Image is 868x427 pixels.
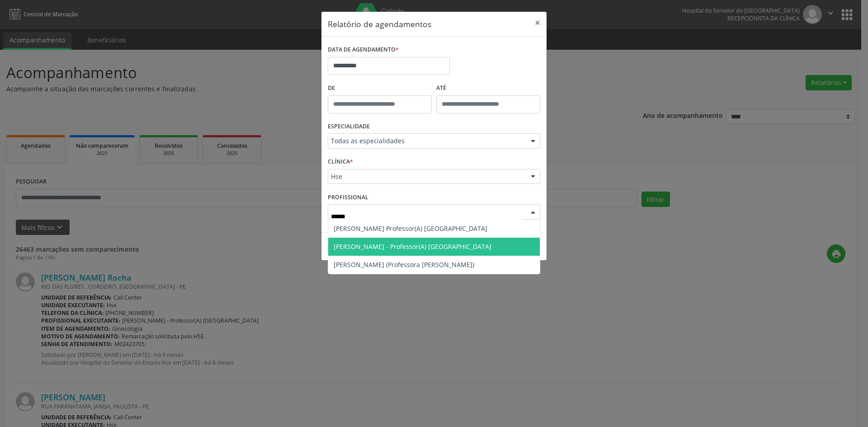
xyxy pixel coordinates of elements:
[328,81,432,95] label: De
[334,260,474,269] span: [PERSON_NAME] (Professora [PERSON_NAME])
[436,81,540,95] label: ATÉ
[328,43,399,57] label: DATA DE AGENDAMENTO
[328,155,353,169] label: CLÍNICA
[331,136,522,145] span: Todas as especialidades
[331,172,522,181] span: Hse
[328,120,370,134] label: ESPECIALIDADE
[334,224,487,233] span: [PERSON_NAME] Professor(A) [GEOGRAPHIC_DATA]
[528,12,547,34] button: Close
[334,242,491,251] span: [PERSON_NAME] - Professor(A) [GEOGRAPHIC_DATA]
[328,190,368,204] label: PROFISSIONAL
[328,18,431,30] h5: Relatório de agendamentos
